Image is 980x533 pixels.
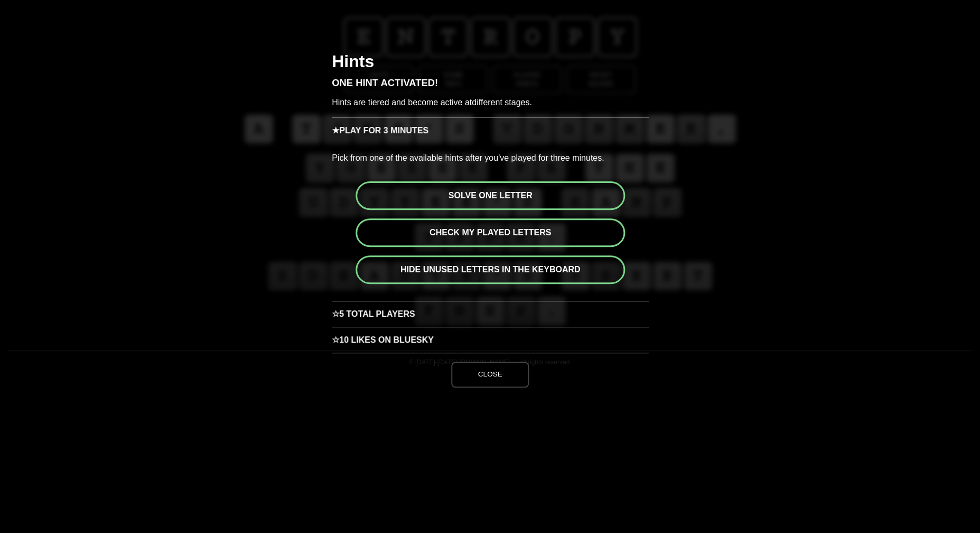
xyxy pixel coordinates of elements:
h3: 10 Likes on Bluesky [332,327,649,353]
h3: Play for 3 minutes [332,117,649,143]
span: ★ [332,118,339,143]
button: Hide unused letters in the keyboard [356,255,625,284]
span: ☆ [332,327,339,353]
h2: Hints [332,53,649,78]
button: Close [451,362,528,387]
button: Solve one letter [356,181,625,210]
p: Hints are tiered and become active at [332,96,649,117]
h3: One Hint Activated! [332,78,649,96]
button: Check my played letters [356,218,625,247]
span: ☆ [332,301,339,327]
span: different stages. [472,98,532,107]
h3: 5 Total Players [332,301,649,327]
p: Pick from one of the available hints after you've played for three minutes. [332,143,649,173]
